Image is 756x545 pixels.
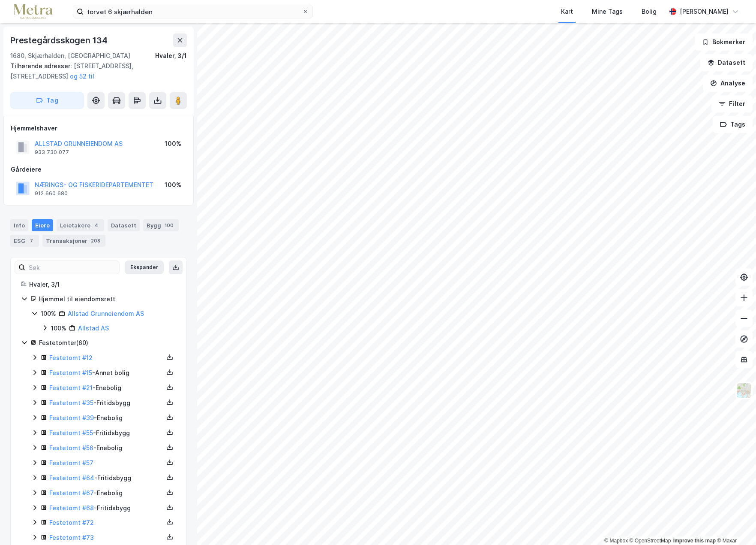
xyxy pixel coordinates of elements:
[39,338,176,348] div: Festetomter ( 60 )
[84,5,302,18] input: Søk på adresse, matrikkel, gårdeiere, leietakere eller personer
[49,414,94,421] a: Festetomt #39
[604,538,628,544] a: Mapbox
[680,6,729,17] div: [PERSON_NAME]
[39,294,176,304] div: Hjemmel til eiendomsrett
[49,368,163,378] div: - Annet bolig
[49,534,94,541] a: Festetomt #73
[35,149,69,156] div: 933 730 077
[78,324,109,332] a: Allstad AS
[27,236,36,245] div: 7
[10,235,39,247] div: ESG
[125,260,164,274] button: Ekspander
[49,519,94,526] a: Festetomt #72
[49,474,94,481] a: Festetomt #64
[630,538,671,544] a: OpenStreetMap
[49,399,93,406] a: Festetomt #35
[143,219,179,231] div: Bygg
[49,459,93,466] a: Festetomt #57
[700,54,753,71] button: Datasett
[695,33,753,51] button: Bokmerker
[165,180,181,190] div: 100%
[155,51,187,61] div: Hvaler, 3/1
[713,504,756,545] div: Kontrollprogram for chat
[49,473,163,483] div: - Fritidsbygg
[703,75,753,92] button: Analyse
[32,219,53,231] div: Eiere
[57,219,104,231] div: Leietakere
[713,504,756,545] iframe: Chat Widget
[49,398,163,408] div: - Fritidsbygg
[29,279,176,290] div: Hvaler, 3/1
[14,4,52,19] img: metra-logo.256734c3b2bbffee19d4.png
[10,33,109,47] div: Prestegårdsskogen 134
[11,164,186,175] div: Gårdeiere
[711,95,753,112] button: Filter
[49,443,163,453] div: - Enebolig
[51,323,66,333] div: 100%
[49,384,93,391] a: Festetomt #21
[68,310,144,317] a: Allstad Grunneiendom AS
[49,369,92,376] a: Festetomt #15
[163,221,175,230] div: 100
[642,6,657,17] div: Bolig
[165,139,181,149] div: 100%
[49,428,163,438] div: - Fritidsbygg
[49,383,163,393] div: - Enebolig
[713,116,753,133] button: Tags
[108,219,140,231] div: Datasett
[49,488,163,498] div: - Enebolig
[89,236,102,245] div: 208
[49,444,93,451] a: Festetomt #56
[42,235,105,247] div: Transaksjoner
[25,261,119,274] input: Søk
[10,61,180,82] div: [STREET_ADDRESS], [STREET_ADDRESS]
[49,489,94,497] a: Festetomt #67
[49,413,163,423] div: - Enebolig
[10,92,84,109] button: Tag
[592,6,623,17] div: Mine Tags
[736,382,752,399] img: Z
[11,123,186,133] div: Hjemmelshaver
[92,221,101,230] div: 4
[49,354,93,361] a: Festetomt #12
[49,429,93,436] a: Festetomt #55
[49,503,163,513] div: - Fritidsbygg
[10,51,130,61] div: 1680, Skjærhalden, [GEOGRAPHIC_DATA]
[561,6,573,17] div: Kart
[49,504,94,512] a: Festetomt #68
[41,309,56,319] div: 100%
[10,62,74,70] span: Tilhørende adresser:
[10,219,28,231] div: Info
[35,190,68,197] div: 912 660 680
[673,538,716,544] a: Improve this map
